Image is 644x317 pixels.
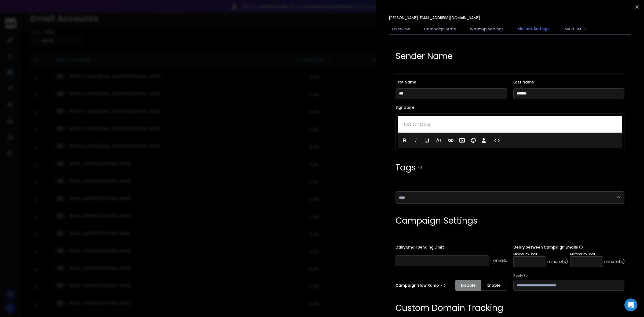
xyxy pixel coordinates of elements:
[513,252,568,256] p: Minimum Limit
[389,15,480,20] p: [PERSON_NAME][EMAIL_ADDRESS][DOMAIN_NAME]
[421,23,459,35] button: Campaign Stats
[513,274,625,278] label: Reply to
[570,252,625,256] p: Maximum Limit
[468,135,478,146] button: Emoticons
[492,135,502,146] button: Code View
[396,283,445,288] p: Campaign Slow Ramp
[400,135,410,146] button: Bold (Ctrl+B)
[493,257,507,264] p: emails
[514,23,553,35] button: Mailbox Settings
[396,245,507,252] p: Daily Email Sending Limit
[396,105,624,109] label: Signature
[481,280,507,291] button: Enable
[396,51,624,61] h1: Sender Name
[560,23,589,35] button: IMAP/ SMTP
[513,245,625,250] p: Delay between Campaign Emails
[389,23,413,35] button: Overview
[624,298,637,311] div: Open Intercom Messenger
[433,135,444,146] button: More Text
[467,23,507,35] button: Warmup Settings
[396,303,624,313] h1: Custom Domain Tracking
[513,80,625,84] label: Last Name
[455,280,481,291] button: Disable
[411,135,421,146] button: Italic (Ctrl+I)
[480,135,490,146] button: Insert Unsubscribe Link
[396,80,507,84] label: First Name
[396,163,416,173] h1: Tags
[396,216,624,226] h1: Campaign Settings
[547,258,568,265] p: minute(s)
[422,135,432,146] button: Underline (Ctrl+U)
[457,135,467,146] button: Insert Image (Ctrl+P)
[446,135,456,146] button: Insert Link (Ctrl+K)
[604,258,625,265] p: minute(s)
